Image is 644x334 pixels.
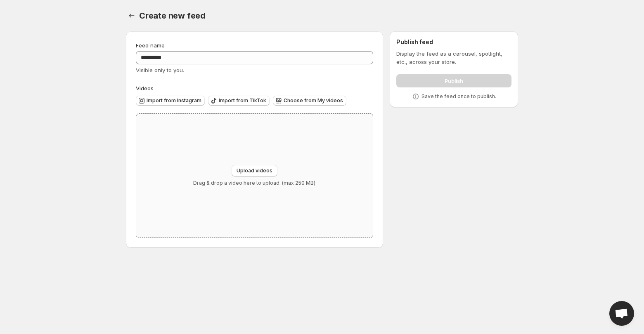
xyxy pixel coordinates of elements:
[193,180,315,186] p: Drag & drop a video here to upload. (max 250 MB)
[232,165,277,176] button: Upload videos
[126,10,137,21] button: Settings
[219,97,266,104] span: Import from TikTok
[237,167,272,174] span: Upload videos
[396,38,511,46] h2: Publish feed
[208,96,270,106] button: Import from TikTok
[284,97,343,104] span: Choose from My videos
[396,49,511,66] p: Display the feed as a carousel, spotlight, etc., across your store.
[136,96,205,106] button: Import from Instagram
[273,96,346,106] button: Choose from My videos
[421,93,496,100] p: Save the feed once to publish.
[136,67,184,73] span: Visible only to you.
[136,42,165,49] span: Feed name
[147,97,201,104] span: Import from Instagram
[136,85,154,92] span: Videos
[139,11,206,21] span: Create new feed
[609,301,634,326] a: Open chat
